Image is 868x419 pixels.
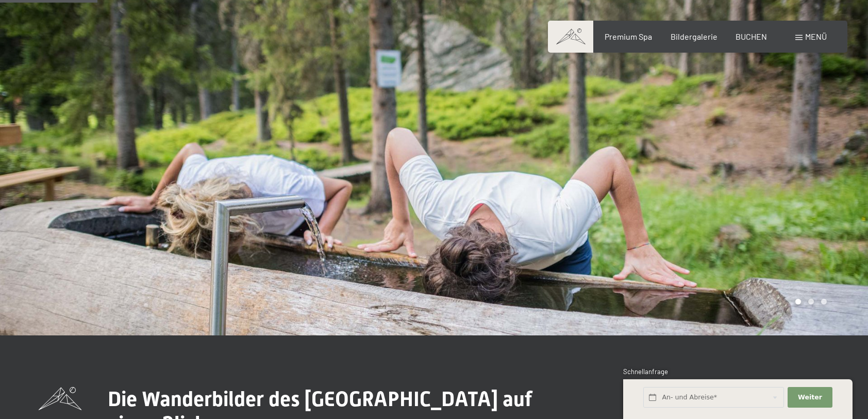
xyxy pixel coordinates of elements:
a: Bildergalerie [671,31,717,41]
div: Carousel Page 1 (Current Slide) [795,299,801,304]
span: Menü [805,31,827,41]
span: Schnellanfrage [623,367,668,376]
span: Weiter [798,393,822,402]
button: Weiter [788,387,832,408]
div: Carousel Pagination [792,299,827,304]
div: Carousel Page 2 [808,299,814,304]
a: Premium Spa [605,31,652,41]
div: Carousel Page 3 [821,299,827,304]
a: BUCHEN [736,31,767,41]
